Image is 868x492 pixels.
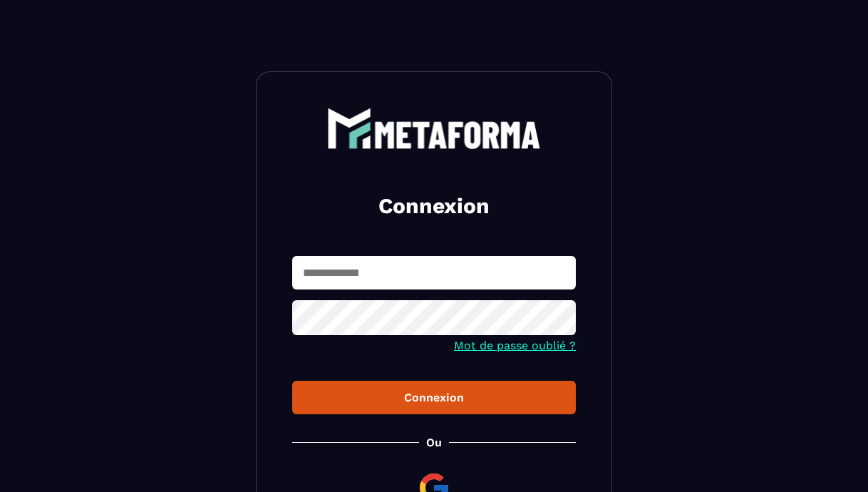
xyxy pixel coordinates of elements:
[292,381,576,414] button: Connexion
[327,108,541,149] img: logo
[309,192,559,220] h2: Connexion
[454,339,576,352] a: Mot de passe oublié ?
[304,391,564,404] div: Connexion
[292,108,576,149] a: logo
[426,436,442,449] p: Ou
